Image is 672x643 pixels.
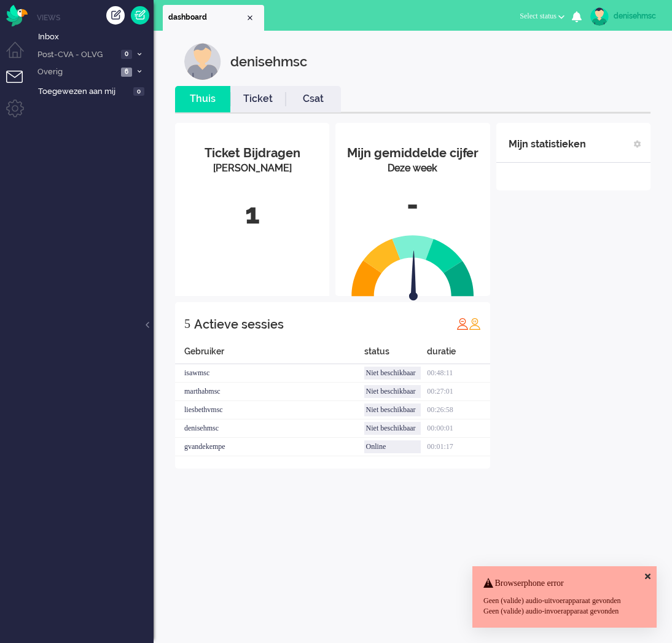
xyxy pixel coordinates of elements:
li: Dashboard [163,5,264,31]
li: Tickets menu [6,71,34,98]
li: Thuis [175,86,230,112]
a: denisehmsc [588,7,660,26]
h4: Browserphone error [483,579,646,588]
li: Csat [286,86,341,112]
div: Deze week [345,162,480,176]
span: 0 [133,87,144,96]
div: status [364,345,428,364]
div: Online [364,440,421,453]
span: Post-CVA - OLVG [36,49,117,61]
li: Ticket [230,86,286,112]
li: Select status [512,4,572,31]
div: marthabmsc [175,383,364,401]
div: Niet beschikbaar [364,403,421,416]
span: dashboard [168,12,245,23]
img: arrow.svg [387,251,440,303]
div: [PERSON_NAME] [184,162,320,176]
div: - [345,185,480,225]
li: Dashboard menu [6,42,34,69]
div: 5 [184,311,190,336]
div: Gebruiker [175,345,364,364]
div: Creëer ticket [106,6,125,25]
a: Quick Ticket [131,6,149,25]
button: Select status [512,7,572,25]
div: denisehmsc [614,10,660,22]
div: Mijn gemiddelde cijfer [345,144,480,162]
div: gvandekempe [175,438,364,456]
div: Close tab [245,13,255,23]
div: 1 [184,194,320,235]
a: Ticket [230,92,286,106]
div: Niet beschikbaar [364,367,421,380]
div: 00:26:58 [427,401,490,419]
img: avatar [590,7,609,26]
div: Ticket Bijdragen [184,144,320,162]
div: liesbethvmsc [175,401,364,419]
div: denisehmsc [175,419,364,438]
span: Inbox [38,31,154,43]
a: Thuis [175,92,230,106]
a: Toegewezen aan mij 0 [36,84,154,98]
div: 00:00:01 [427,419,490,438]
span: Overig [36,66,117,78]
div: 00:48:11 [427,364,490,383]
div: 00:01:17 [427,438,490,456]
div: Geen (valide) audio-uitvoerapparaat gevonden Geen (valide) audio-invoerapparaat gevonden [483,596,646,617]
span: Select status [520,12,557,20]
div: 00:27:01 [427,383,490,401]
a: Omnidesk [6,8,28,17]
span: 0 [121,50,132,59]
span: 6 [121,68,132,77]
a: Inbox [36,29,154,43]
div: duratie [427,345,490,364]
div: Mijn statistieken [509,132,586,157]
li: Admin menu [6,99,34,127]
div: Niet beschikbaar [364,422,421,435]
img: profile_red.svg [456,318,469,330]
div: Actieve sessies [194,312,284,337]
img: semi_circle.svg [351,235,474,297]
img: flow_omnibird.svg [6,5,28,26]
div: denisehmsc [230,43,307,80]
img: customer.svg [184,43,221,80]
span: Toegewezen aan mij [38,86,130,98]
li: Views [37,12,154,23]
div: Niet beschikbaar [364,385,421,398]
div: isawmsc [175,364,364,383]
img: profile_orange.svg [469,318,481,330]
a: Csat [286,92,341,106]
